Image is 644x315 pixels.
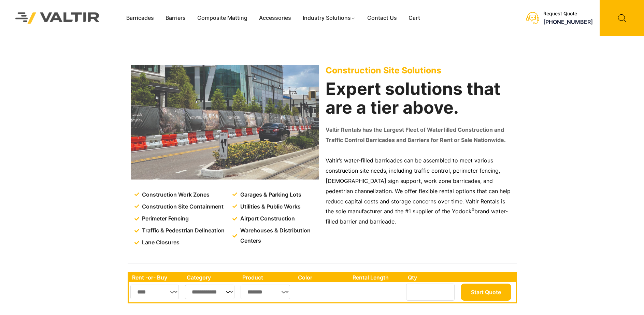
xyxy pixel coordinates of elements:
[239,190,301,200] span: Garages & Parking Lots
[295,273,349,282] th: Color
[140,226,225,236] span: Traffic & Pedestrian Delineation
[6,3,109,32] img: Valtir Rentals
[239,214,295,224] span: Airport Construction
[191,13,253,23] a: Composite Matting
[140,238,180,248] span: Lane Closures
[253,13,297,23] a: Accessories
[140,190,210,200] span: Construction Work Zones
[326,80,513,117] h2: Expert solutions that are a tier above.
[543,11,593,17] div: Request Quote
[349,273,404,282] th: Rental Length
[361,13,403,23] a: Contact Us
[129,273,183,282] th: Rent -or- Buy
[326,156,513,227] p: Valtir’s water-filled barricades can be assembled to meet various construction site needs, includ...
[140,214,189,224] span: Perimeter Fencing
[543,18,593,25] a: [PHONE_NUMBER]
[472,207,474,212] sup: ®
[140,202,224,212] span: Construction Site Containment
[404,273,459,282] th: Qty
[239,273,295,282] th: Product
[326,125,513,145] p: Valtir Rentals has the Largest Fleet of Waterfilled Construction and Traffic Control Barricades a...
[160,13,191,23] a: Barriers
[183,273,239,282] th: Category
[120,13,160,23] a: Barricades
[326,65,513,75] p: Construction Site Solutions
[239,202,301,212] span: Utilities & Public Works
[297,13,361,23] a: Industry Solutions
[461,284,511,301] button: Start Quote
[239,226,320,246] span: Warehouses & Distribution Centers
[403,13,426,23] a: Cart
